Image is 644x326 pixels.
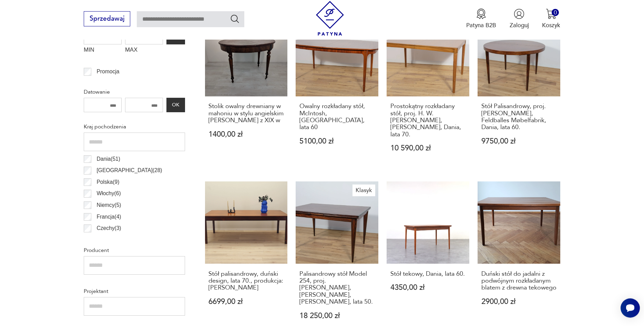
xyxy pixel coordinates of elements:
[466,9,496,29] button: Patyna B2B
[481,103,556,131] h3: Stół Palisandrowy, proj. [PERSON_NAME], Feldballes Møbelfabrik, Dania, lata 60.
[299,271,375,306] h3: Palisandrowy stół Model 254, proj. [PERSON_NAME], [PERSON_NAME], [PERSON_NAME], lata 50.
[542,9,560,29] button: 0Koszyk
[313,1,347,36] img: Patyna - sklep z meblami i dekoracjami vintage
[96,224,121,233] p: Czechy ( 3 )
[478,14,560,168] a: KlasykStół Palisandrowy, proj. K. Kristiansen, Feldballes Møbelfabrik, Dania, lata 60.Stół Palisa...
[208,103,284,124] h3: Stolik owalny drewniany w mahoniu w stylu angielskim [PERSON_NAME] z XIX w
[299,103,375,131] h3: Owalny rozkładany stół, McIntosh, [GEOGRAPHIC_DATA], lata 60
[510,21,529,29] p: Zaloguj
[96,178,119,187] p: Polska ( 9 )
[230,14,240,24] button: Szukaj
[552,9,559,16] div: 0
[481,271,556,292] h3: Duński stół do jadalni z podwójnym rozkładanym blatem z drewna tekowego
[208,131,284,138] p: 1400,00 zł
[96,235,123,244] p: Szwecja ( 3 )
[481,138,556,145] p: 9750,00 zł
[296,14,378,168] a: Owalny rozkładany stół, McIntosh, Wielka Brytania, lata 60Owalny rozkładany stół, McIntosh, [GEOG...
[96,67,119,76] p: Promocja
[96,189,121,198] p: Włochy ( 6 )
[208,298,284,305] p: 6699,00 zł
[84,122,185,131] p: Kraj pochodzenia
[466,21,496,29] p: Patyna B2B
[476,9,487,19] img: Ikona medalu
[466,9,496,29] a: Ikona medaluPatyna B2B
[546,9,556,19] img: Ikona koszyka
[84,11,130,27] button: Sprzedawaj
[96,212,121,221] p: Francja ( 4 )
[621,298,640,318] iframe: Smartsupp widget button
[84,44,122,57] label: MIN
[514,9,524,19] img: Ikonka użytkownika
[299,312,375,319] p: 18 250,00 zł
[166,98,185,112] button: OK
[125,44,163,57] label: MAX
[390,271,466,277] h3: Stół tekowy, Dania, lata 60.
[84,246,185,255] p: Producent
[208,271,284,292] h3: Stół palisandrowy, duński design, lata 70., produkcja: [PERSON_NAME]
[84,87,185,96] p: Datowanie
[96,201,121,210] p: Niemcy ( 5 )
[542,21,560,29] p: Koszyk
[84,17,130,22] a: Sprzedawaj
[299,138,375,145] p: 5100,00 zł
[387,14,469,168] a: Prostokątny rozkładany stół, proj. H. W. Klein, Bramin, Dania, lata 70.Prostokątny rozkładany stó...
[96,155,120,164] p: Dania ( 51 )
[390,284,466,291] p: 4350,00 zł
[510,9,529,29] button: Zaloguj
[84,287,185,296] p: Projektant
[481,298,556,305] p: 2900,00 zł
[205,14,288,168] a: Stolik owalny drewniany w mahoniu w stylu angielskim Napoleona III z XIX wStolik owalny drewniany...
[96,166,162,175] p: [GEOGRAPHIC_DATA] ( 28 )
[390,145,466,152] p: 10 590,00 zł
[390,103,466,138] h3: Prostokątny rozkładany stół, proj. H. W. [PERSON_NAME], [PERSON_NAME], Dania, lata 70.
